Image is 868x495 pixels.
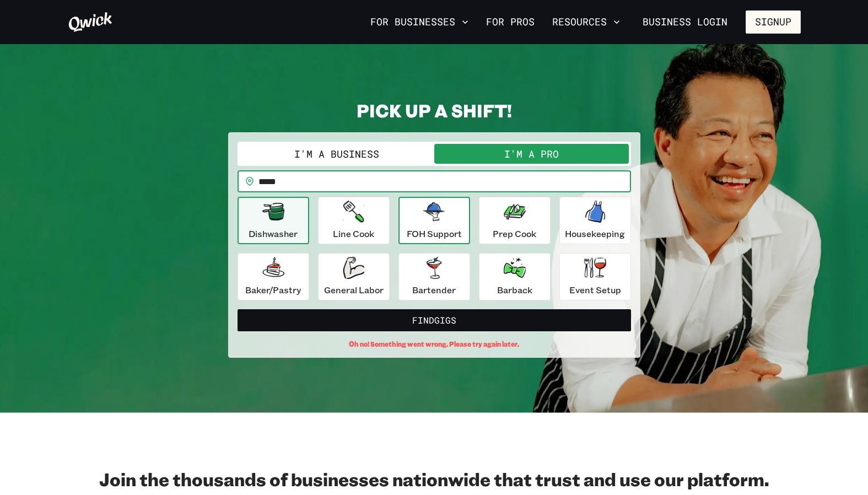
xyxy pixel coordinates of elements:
button: General Labor [318,253,390,300]
button: Bartender [398,253,470,300]
button: I'm a Business [240,144,434,164]
a: Business Login [633,10,737,34]
button: Baker/Pastry [238,253,309,300]
button: Signup [746,10,801,34]
p: Housekeeping [565,227,625,240]
a: For Pros [482,13,539,31]
p: FOH Support [407,227,462,240]
p: Baker/Pastry [245,283,301,297]
p: General Labor [324,283,384,297]
h2: Join the thousands of businesses nationwide that trust and use our platform. [68,468,801,490]
p: Prep Cook [493,227,536,240]
button: Housekeeping [559,197,631,244]
button: Line Cook [318,197,390,244]
button: Resources [548,13,624,31]
p: Barback [497,283,532,297]
span: Oh no! Something went wrong. Please try again later. [349,340,519,348]
button: Prep Cook [479,197,551,244]
h2: PICK UP A SHIFT! [228,99,640,121]
button: For Businesses [366,13,473,31]
button: FOH Support [398,197,470,244]
p: Event Setup [569,283,621,297]
button: FindGigs [238,309,631,331]
button: Event Setup [559,253,631,300]
button: Dishwasher [238,197,309,244]
p: Bartender [412,283,456,297]
p: Line Cook [333,227,374,240]
button: I'm a Pro [434,144,629,164]
p: Dishwasher [249,227,298,240]
button: Barback [479,253,551,300]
